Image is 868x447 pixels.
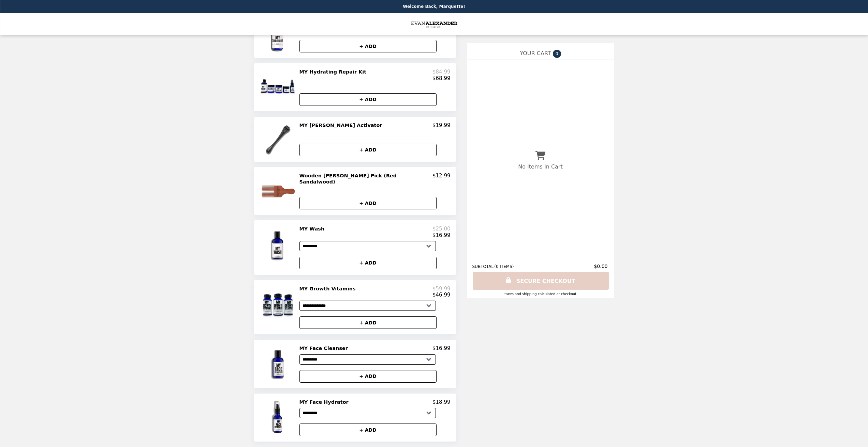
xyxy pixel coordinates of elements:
select: Select a product variant [299,301,436,311]
img: MY Hydrating Repair Kit [259,69,298,106]
img: MY Face Hydrator [259,399,298,436]
p: $16.99 [432,232,451,238]
p: $18.99 [432,399,451,405]
button: + ADD [299,316,437,329]
p: $59.99 [432,286,451,292]
button: + ADD [299,144,437,156]
p: $16.99 [432,345,451,351]
p: $25.00 [432,226,451,232]
button: + ADD [299,197,437,209]
h2: MY [PERSON_NAME] Activator [299,122,385,128]
select: Select a product variant [299,408,436,418]
p: $19.99 [432,122,451,128]
img: MY Beard Activator [261,122,296,156]
p: $12.99 [432,173,451,185]
span: ( 0 ITEMS ) [494,264,514,269]
img: MY Face Cleanser [259,345,298,382]
p: $46.99 [432,292,451,298]
h2: MY Face Hydrator [299,399,351,405]
span: YOUR CART [520,50,551,57]
span: SUBTOTAL [472,264,495,269]
h2: MY Wash [299,226,327,232]
p: No Items In Cart [518,163,562,170]
img: MY Wash [259,226,298,264]
img: Brand Logo [406,17,463,31]
img: MY Growth Vitamins [259,286,298,324]
h2: MY Face Cleanser [299,345,351,351]
h2: Wooden [PERSON_NAME] Pick (Red Sandalwood) [299,173,433,185]
button: + ADD [299,257,437,269]
select: Select a product variant [299,241,436,251]
button: + ADD [299,93,437,106]
select: Select a product variant [299,354,436,365]
span: 0 [553,50,561,58]
button: + ADD [299,424,437,436]
img: Wooden Beard Pick (Red Sandalwood) [259,173,298,210]
p: $84.99 [432,69,451,75]
button: + ADD [299,370,437,383]
button: + ADD [299,40,437,52]
h2: MY Growth Vitamins [299,286,358,292]
p: Welcome Back, Marquette! [403,4,465,9]
h2: MY Hydrating Repair Kit [299,69,369,75]
div: Taxes and Shipping calculated at checkout [472,292,609,296]
p: $68.99 [432,75,451,81]
span: $0.00 [594,264,608,269]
